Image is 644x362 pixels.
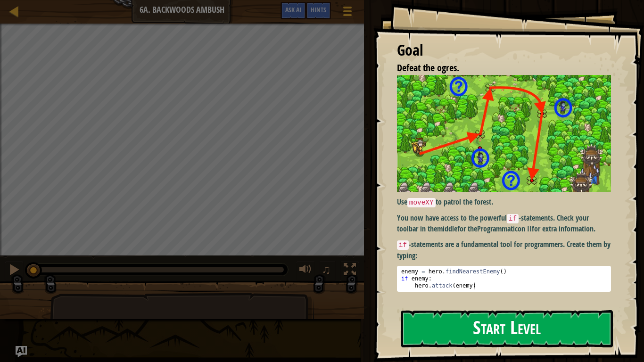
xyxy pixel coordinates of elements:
img: Ambush [397,75,611,192]
span: Ask AI [285,5,301,14]
button: Show game menu [336,2,359,24]
p: -statements are a fundamental tool for programmers. Create them by typing: [397,239,611,261]
button: Toggle fullscreen [340,261,359,280]
code: if [507,214,519,223]
button: Adjust volume [296,261,315,280]
button: Ask AI [16,346,27,357]
button: ♫ [320,261,336,280]
button: Ask AI [281,2,306,19]
p: Use to patrol the forest. [397,197,611,208]
div: Goal [397,40,611,61]
code: moveXY [407,198,436,207]
button: Start Level [401,310,613,347]
span: Defeat the ogres. [397,61,459,74]
strong: middle [437,223,457,234]
strong: Programmaticon II [477,223,532,234]
span: Hints [311,5,326,14]
button: Ctrl + P: Pause [5,261,24,280]
p: You now have access to the powerful -statements. Check your toolbar in the for the for extra info... [397,213,611,234]
span: ♫ [322,263,331,277]
li: Defeat the ogres. [385,61,609,75]
code: if [397,240,409,250]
